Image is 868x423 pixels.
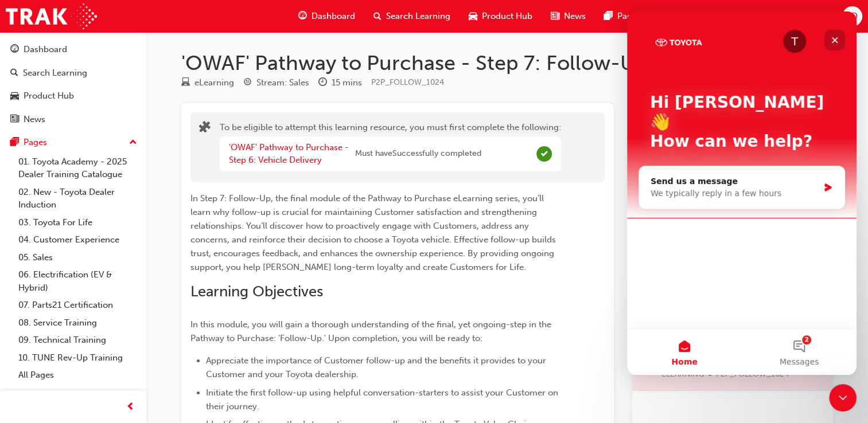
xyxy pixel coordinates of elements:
img: Trak [6,3,97,29]
span: search-icon [10,68,18,79]
div: 15 mins [332,76,362,89]
span: learningResourceType_ELEARNING-icon [181,78,190,88]
h1: 'OWAF' Pathway to Purchase - Step 7: Follow-Up [181,50,833,76]
span: pages-icon [10,138,19,148]
span: LD [847,10,858,23]
div: Search Learning [23,66,87,80]
span: Complete [536,146,552,162]
span: car-icon [10,91,19,101]
div: To be eligible to attempt this learning resource, you must first complete the following: [220,121,561,174]
a: 01. Toyota Academy - 2025 Dealer Training Catalogue [14,153,142,183]
span: guage-icon [10,45,19,55]
span: Initiate the first follow-up using helpful conversation-starters to assist your Customer on their... [206,387,560,412]
span: Search Learning [386,10,450,23]
button: LD [842,6,862,26]
div: News [24,113,45,126]
span: In Step 7: Follow-Up, the final module of the Pathway to Purchase eLearning series, you’ll learn ... [190,193,558,272]
a: 'OWAF' Pathway to Purchase - Step 6: Vehicle Delivery [229,142,349,166]
a: 04. Customer Experience [14,231,142,249]
a: Search Learning [5,62,142,84]
span: search-icon [373,9,382,23]
a: Product Hub [5,85,142,107]
div: Type [181,76,234,90]
a: guage-iconDashboard [289,5,364,28]
div: Stream [243,76,309,90]
span: up-icon [129,135,137,150]
button: Pages [5,132,142,153]
span: Must have Successfully completed [355,147,481,160]
div: Product Hub [24,89,74,103]
a: 03. Toyota For Life [14,214,142,232]
a: All Pages [14,366,142,384]
span: puzzle-icon [199,122,211,135]
iframe: Intercom live chat [829,384,857,412]
span: prev-icon [126,400,135,414]
a: News [5,109,142,130]
div: eLearning [194,76,234,89]
a: 06. Electrification (EV & Hybrid) [14,266,142,296]
span: news-icon [551,9,559,23]
span: guage-icon [298,9,307,23]
a: search-iconSearch Learning [364,5,460,28]
div: Pages [24,136,47,149]
a: 05. Sales [14,249,142,267]
span: Product Hub [482,10,532,23]
span: In this module, you will gain a thorough understanding of the final, yet ongoing-step in the Path... [190,319,554,343]
iframe: Intercom live chat [627,11,857,375]
span: Learning resource code [371,77,444,87]
div: Dashboard [24,43,67,56]
button: DashboardSearch LearningProduct HubNews [5,37,142,132]
span: news-icon [10,115,19,125]
a: 02. New - Toyota Dealer Induction [14,183,142,214]
a: news-iconNews [542,5,595,28]
span: Learning Objectives [190,283,323,300]
span: Dashboard [312,10,355,23]
span: News [564,10,586,23]
a: pages-iconPages [595,5,650,28]
span: Pages [617,10,641,23]
span: car-icon [469,9,477,23]
a: 07. Parts21 Certification [14,296,142,314]
span: target-icon [243,78,252,88]
a: 08. Service Training [14,314,142,332]
span: pages-icon [604,9,613,23]
div: Duration [318,76,362,90]
span: Appreciate the importance of Customer follow-up and the benefits it provides to your Customer and... [206,355,548,379]
a: 10. TUNE Rev-Up Training [14,349,142,367]
div: Stream: Sales [256,76,309,89]
a: Dashboard [5,39,142,60]
a: 09. Technical Training [14,331,142,349]
a: car-iconProduct Hub [460,5,542,28]
span: clock-icon [318,78,327,88]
